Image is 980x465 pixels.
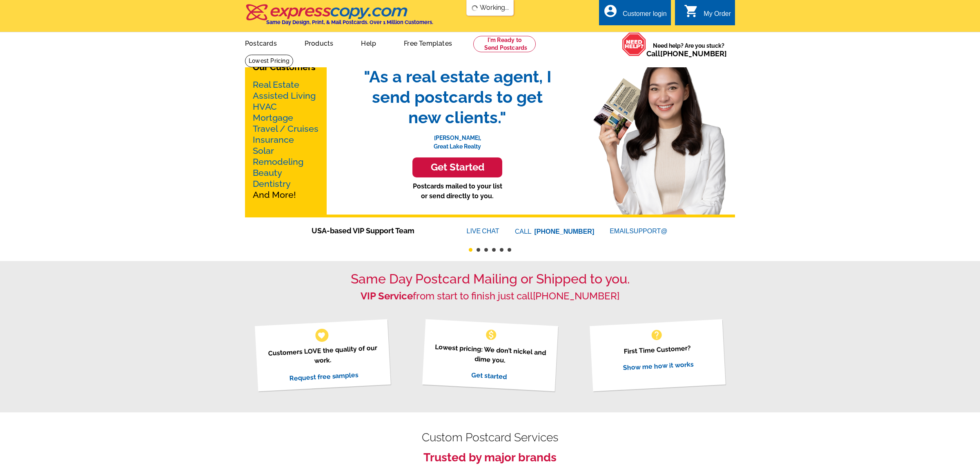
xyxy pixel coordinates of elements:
button: 5 of 6 [500,248,503,252]
a: Solar [253,146,274,156]
a: Mortgage [253,113,293,123]
h2: from start to finish just call [245,290,735,302]
a: Postcards [232,33,290,52]
a: Help [348,33,389,52]
span: monetization_on [485,328,498,341]
p: Customers LOVE the quality of our work. [265,343,380,368]
a: Beauty [253,168,282,178]
a: HVAC [253,102,277,112]
font: SUPPORT@ [629,226,668,236]
div: Customer login [623,10,667,22]
a: EMAILSUPPORT@ [610,228,668,235]
p: And More! [253,79,319,200]
a: Remodeling [253,157,303,167]
h3: Trusted by major brands [245,451,735,465]
button: 3 of 6 [484,248,488,252]
p: Lowest pricing: We don’t nickel and dime you. [432,342,548,368]
strong: VIP Service [361,290,413,302]
i: shopping_cart [684,4,699,18]
img: loading... [472,5,478,11]
a: [PHONE_NUMBER] [535,228,595,235]
a: Products [292,33,347,52]
a: Free Templates [391,33,465,52]
i: account_circle [603,4,618,18]
a: LIVECHAT [467,228,499,235]
a: Request free samples [289,371,359,382]
span: USA-based VIP Support Team [312,225,442,236]
button: 6 of 6 [508,248,511,252]
span: favorite [317,331,326,339]
a: account_circle Customer login [603,9,667,19]
a: Same Day Design, Print, & Mail Postcards. Over 1 Million Customers. [245,10,433,25]
a: Insurance [253,135,294,145]
a: [PHONE_NUMBER] [533,290,619,302]
span: Need help? Are you stuck? [646,42,731,58]
a: Get started [471,371,507,381]
h2: Custom Postcard Services [245,433,735,443]
a: Get Started [355,157,559,177]
button: 4 of 6 [492,248,496,252]
span: Call [646,49,727,58]
img: help [622,32,646,56]
button: 2 of 6 [477,248,480,252]
a: [PHONE_NUMBER] [660,49,727,58]
a: shopping_cart My Order [684,9,731,19]
span: help [650,328,663,341]
span: "As a real estate agent, I send postcards to get new clients." [355,66,559,128]
font: LIVE [467,226,482,236]
p: First Time Customer? [599,342,715,358]
p: [PERSON_NAME], Great Lake Realty [355,128,559,151]
a: Dentistry [253,179,291,189]
h4: Same Day Design, Print, & Mail Postcards. Over 1 Million Customers. [266,19,433,25]
div: My Order [704,10,731,22]
p: Postcards mailed to your list or send directly to you. [355,182,559,201]
a: Show me how it works [623,360,694,372]
button: 1 of 6 [469,248,472,252]
h1: Same Day Postcard Mailing or Shipped to you. [245,271,735,287]
font: CALL [515,227,532,237]
h3: Get Started [423,162,492,173]
a: Travel / Cruises [253,124,318,134]
a: Real Estate [253,80,299,90]
a: Assisted Living [253,91,316,101]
